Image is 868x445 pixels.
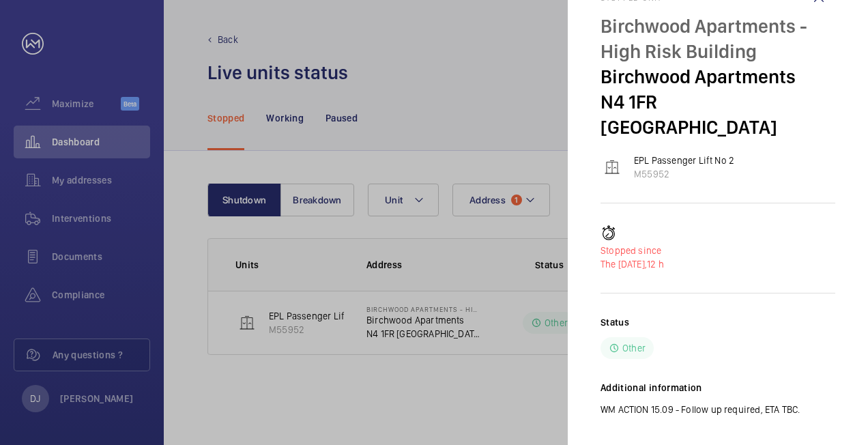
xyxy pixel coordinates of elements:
p: Birchwood Apartments [601,64,835,89]
img: elevator.svg [604,159,620,175]
h2: Status [601,315,629,329]
p: Other [622,341,646,355]
p: 12 h [601,257,835,271]
h2: Additional information [601,381,835,394]
p: M55952 [634,167,734,181]
p: Stopped since [601,244,835,257]
p: N4 1FR [GEOGRAPHIC_DATA] [601,89,835,140]
span: The [DATE], [601,259,647,270]
p: EPL Passenger Lift No 2 [634,154,734,167]
p: WM ACTION 15.09 - Follow up required, ETA TBC. [601,403,835,416]
p: Birchwood Apartments - High Risk Building [601,14,835,64]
